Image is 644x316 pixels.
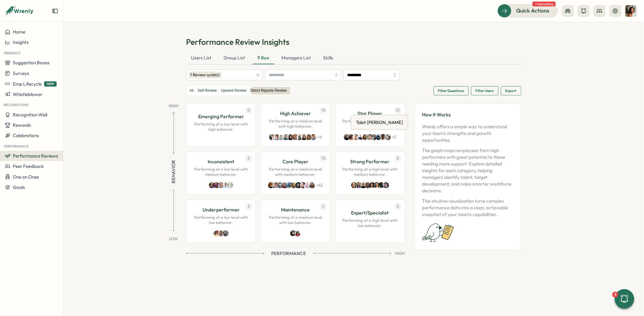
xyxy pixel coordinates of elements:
p: Star Player [358,110,382,117]
p: Inconsistent [208,158,234,165]
p: Wrenly offers a simple way to understand your team's strengths and growth opportunities. [422,123,514,144]
img: Hannah Saunders [269,134,275,140]
img: Harriet Stewart [292,134,298,140]
span: 16 [320,107,326,113]
p: The graph maps employees from high performers with great potential to those needing more support.... [422,147,514,194]
img: Ines Coulon [291,182,297,188]
img: Robert Moody [223,230,229,236]
span: Performance [272,250,306,257]
button: Quick Actions [498,4,558,17]
img: Thomas Clark [223,182,229,188]
p: High [169,103,178,109]
button: Expand sidebar [52,8,58,14]
img: Viveca Riley [625,5,637,17]
img: James Nock [357,134,364,140]
p: Emerging Performer [198,113,244,120]
img: Adam Ursell [286,182,292,188]
p: Performing at a high level with high behavior. [342,119,399,129]
span: Behavior [170,160,177,183]
img: Martyn Fagg [304,182,311,188]
img: Damien Glista [297,134,303,140]
p: Low [169,234,178,242]
span: Emp Lifecycle [13,81,42,87]
div: Managers List [277,52,316,64]
button: Filter Questions [434,86,469,95]
p: Performing at a low level with medium behavior. [193,167,250,177]
img: Tobit Michael [367,134,373,140]
span: 3 [246,204,252,210]
span: Home [13,29,25,35]
div: Group List [219,52,250,64]
div: Users List [186,52,216,64]
span: Quick Actions [516,7,549,15]
div: 9 Box [253,52,274,64]
p: Strong Performer [350,158,390,165]
img: Larry Sule-Balogun [380,134,386,140]
span: Export [505,87,517,95]
span: Filter Questions [438,87,464,95]
div: Tobit [PERSON_NAME] [355,118,404,127]
img: Craig Broughton [371,134,377,140]
p: Performing at a medium level with low behavior. [267,215,324,225]
p: High Achiever [280,110,311,117]
img: Luc [227,182,233,188]
span: NEW [44,81,57,87]
img: Emily Thompson [268,182,274,188]
span: 1 task waiting [533,2,556,6]
p: + 62 [316,183,323,188]
img: Elise McInnes [376,134,382,140]
img: Naomi Gotts [282,182,288,188]
img: Samantha Broomfield [310,134,316,140]
p: High [395,251,405,256]
label: Upward Review [219,87,248,94]
img: Anthony Iles [378,182,385,188]
div: Skills [318,52,338,64]
span: 0 [395,204,401,210]
span: Surveys [13,70,29,76]
img: Joe Barber [274,134,280,140]
span: 5 [246,155,252,162]
span: Rewards [13,122,31,128]
span: 12 [395,107,401,113]
p: This intuitive visualization turns complex performance data into a clear, actionable snapshot of ... [422,198,514,218]
p: Performing at a high level with low behavior. [342,218,399,229]
img: Lucy Skinner [344,134,350,140]
img: Joshua Sim [278,134,284,140]
img: Rosie Teo [374,182,380,188]
span: Celebrations [13,133,39,138]
p: Maintenance [281,206,310,214]
p: Expert/Specialist [351,209,389,217]
img: Niamh Linton [309,182,315,188]
img: Gerome Braddock [383,182,389,188]
p: How It Works [422,111,514,119]
span: 72 [320,155,326,162]
img: Kavita Thomas [295,230,301,236]
span: Performance Reviews [13,153,58,159]
span: One on Ones [13,174,39,180]
div: 3 [612,292,618,298]
img: Arron Jennings [369,182,375,188]
img: Sara Knott [301,134,307,140]
img: Hanna Smith [356,182,362,188]
span: Filter Users [476,87,494,95]
img: Viveca Riley [348,134,354,140]
button: 3 [615,289,634,309]
img: Robin McDowell [218,230,224,236]
img: Reza Salehipour [213,230,220,236]
p: Performing at a high level with medium behavior. [342,167,399,177]
img: Luke [290,230,296,236]
img: Stephanie Yeaman [306,134,312,140]
span: Suggestion Boxes [13,60,50,66]
img: Layton Burchell [362,134,368,140]
img: Marco [209,182,215,188]
img: Aimee Weston [365,182,371,188]
p: Performing at a medium level with high behavior. [267,119,324,129]
img: Elliot Mckeown [277,182,283,188]
button: Export [501,86,521,95]
div: 1 Review cycle(s) [189,72,222,78]
span: 8 [395,155,401,162]
p: Performing at a low level with high behavior. [193,122,250,132]
p: Performing at a low level with low behavior. [193,215,250,225]
img: Noor ul ain [385,134,391,140]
